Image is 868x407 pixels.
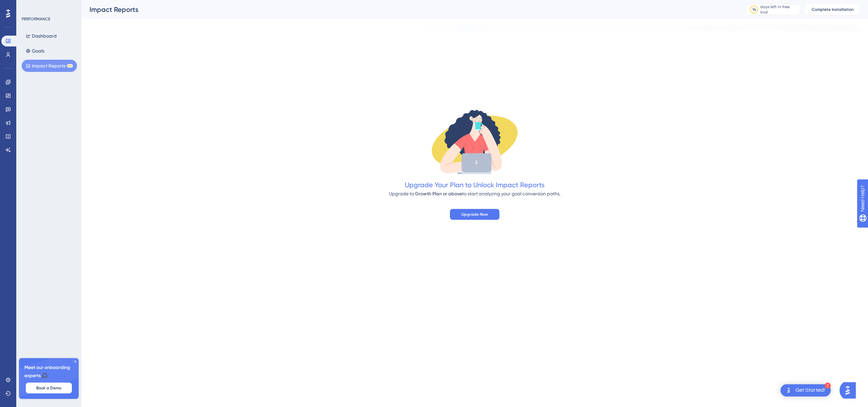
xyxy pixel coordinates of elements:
div: Open Get Started! checklist, remaining modules: 2 [781,384,831,396]
span: Upgrade to to start analyzing your goal conversion paths. [389,191,560,196]
button: Book a Demo [26,383,72,393]
div: days left in free trial [760,4,798,15]
button: Goals [22,45,48,57]
button: Impact ReportsBETA [22,60,77,72]
button: Upgrade Now [450,209,499,220]
div: 2 [825,383,831,389]
div: Get Started! [795,387,825,394]
span: Upgrade Your Plan to Unlock Impact Reports [405,181,545,189]
div: 14 [752,7,756,12]
span: Upgrade Now [461,212,488,217]
span: Complete Installation [812,7,854,12]
div: Impact Reports [90,5,729,14]
img: launcher-image-alternative-text [785,386,793,394]
button: Dashboard [22,30,61,42]
span: Growth Plan or above [415,191,462,197]
iframe: UserGuiding AI Assistant Launcher [840,380,860,401]
div: PERFORMANCE [22,16,50,22]
div: BETA [67,64,73,67]
button: Complete Installation [806,4,860,15]
span: Book a Demo [36,385,61,391]
span: Need Help? [16,2,42,10]
span: Meet our onboarding experts 🎧 [24,364,73,380]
